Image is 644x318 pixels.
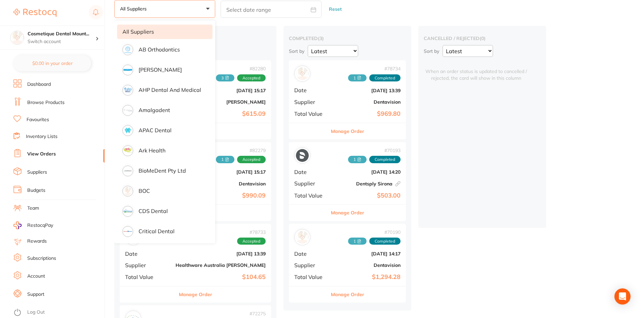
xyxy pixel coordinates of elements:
img: RestocqPay [13,221,22,229]
h2: cancelled / rejected ( 0 ) [424,35,541,41]
span: When an order status is updated to cancelled / rejected, the card will show in this column [424,60,529,81]
button: $0.00 in your order [13,55,91,71]
a: Restocq Logo [13,5,56,21]
b: [DATE] 13:39 [333,88,401,93]
p: BOC [139,188,150,194]
img: Dentsply Sirona [296,149,309,162]
a: Browse Products [27,99,65,106]
span: RestocqPay [27,222,53,229]
button: Manage Order [331,205,364,221]
b: $104.65 [176,274,266,281]
p: Sort by [289,48,304,54]
p: CDS Dental [139,208,168,214]
a: Support [27,291,44,298]
a: View Orders [27,151,56,157]
a: Dashboard [27,81,51,88]
button: Log Out [13,307,103,318]
img: Restocq Logo [13,9,56,17]
p: All suppliers [120,6,149,12]
img: Dentavision [296,231,309,244]
p: Ark Health [139,147,165,153]
span: Supplier [294,180,328,186]
span: Received [348,74,367,82]
span: Completed [369,74,401,82]
a: Subscriptions [27,255,56,262]
span: # 70193 [348,148,401,153]
a: Suppliers [27,169,47,176]
span: Accepted [237,156,266,163]
a: Rewards [27,238,47,245]
img: supplier image [123,126,132,135]
span: Date [125,251,170,257]
span: Supplier [125,262,170,268]
span: Date [294,87,328,93]
b: [DATE] 14:17 [333,251,401,256]
b: $990.09 [176,192,266,199]
p: AHP Dental and Medical [139,87,201,93]
span: Completed [369,238,401,245]
button: Manage Order [331,123,364,139]
span: Accepted [237,74,266,82]
h2: completed ( 3 ) [289,35,406,41]
a: Inventory Lists [26,133,58,140]
li: All suppliers [117,25,213,39]
img: supplier image [123,187,132,196]
img: Cosmetique Dental Mount Street [10,31,24,44]
b: Dentavision [333,99,401,105]
div: Healthware Australia Ridley#78733AcceptedDate[DATE] 13:39SupplierHealthware Australia [PERSON_NAM... [120,224,271,303]
span: # 72275 [216,311,266,316]
b: [PERSON_NAME] [176,99,266,105]
p: Switch account [28,38,96,45]
span: Supplier [294,262,328,268]
b: $615.09 [176,110,266,117]
span: # 78734 [348,66,401,71]
b: [DATE] 13:39 [176,251,266,256]
a: Log Out [27,309,45,316]
b: Dentsply Sirona [333,181,401,186]
img: supplier image [123,207,132,216]
img: supplier image [123,86,132,95]
a: RestocqPay [13,221,53,229]
b: [DATE] 15:17 [176,88,266,93]
button: Manage Order [179,286,212,303]
p: Amalgadent [139,107,170,113]
b: Dentavision [176,181,266,186]
span: Date [294,251,328,257]
span: Received [216,74,234,82]
img: supplier image [123,167,132,175]
b: $969.80 [333,110,401,117]
a: Budgets [27,187,45,194]
b: [DATE] 15:17 [176,169,266,175]
span: Received [348,156,367,163]
span: # 78733 [237,229,266,235]
span: Total Value [125,274,170,280]
p: BioMeDent Pty Ltd [139,168,186,174]
h4: Cosmetique Dental Mount Street [28,31,96,37]
input: Select date range [221,1,321,18]
span: Total Value [294,111,328,117]
a: Team [27,205,39,212]
span: # 70190 [348,229,401,235]
img: supplier image [123,146,132,155]
img: supplier image [123,227,132,236]
p: Sort by [424,48,439,54]
div: Open Intercom Messenger [614,288,631,305]
p: APAC Dental [139,127,172,133]
button: Manage Order [331,286,364,303]
img: supplier image [123,106,132,115]
b: [DATE] 14:20 [333,169,401,175]
span: # 82279 [216,148,266,153]
img: supplier image [123,66,132,74]
span: Total Value [294,192,328,199]
span: Date [294,169,328,175]
img: Dentavision [296,67,309,80]
p: [PERSON_NAME] [139,67,182,73]
b: Dentavision [333,262,401,268]
a: Favourites [27,116,49,123]
span: Supplier [294,99,328,105]
img: supplier image [123,45,132,54]
span: # 82280 [216,66,266,71]
b: $1,294.28 [333,274,401,281]
span: Completed [369,156,401,163]
button: Reset [327,0,344,18]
